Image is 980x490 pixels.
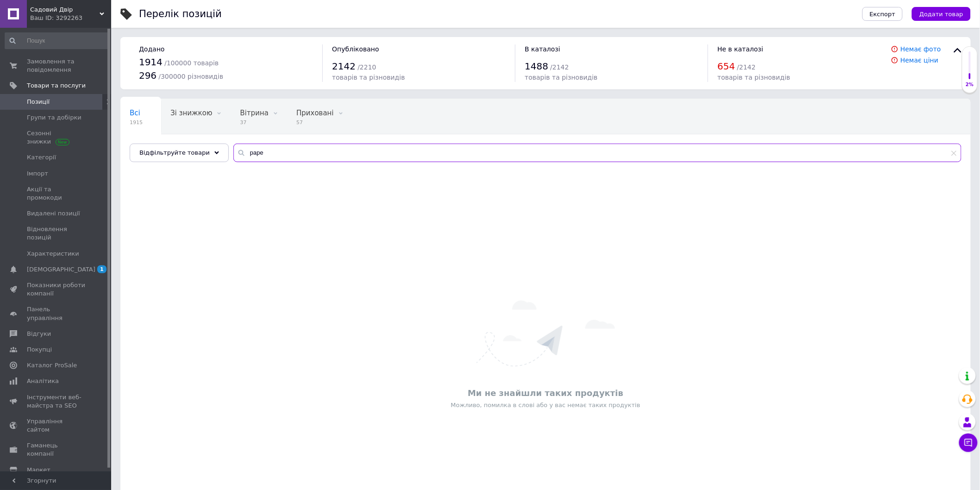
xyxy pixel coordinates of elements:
span: / 2210 [358,63,376,71]
span: 1915 [130,119,143,126]
span: Не в каталозі [717,45,763,53]
span: Позиції [27,98,50,106]
span: Товари та послуги [27,82,86,90]
div: Можливо, помилка в слові або у вас немає таких продуктів [125,401,966,409]
span: Показники роботи компанії [27,281,86,298]
span: Гаманець компанії [27,441,86,458]
span: 296 [139,70,157,81]
div: Ваш ID: 3292263 [30,14,111,22]
input: Пошук [5,32,109,49]
span: 1 [97,265,107,273]
span: / 2142 [550,63,569,71]
span: Замовлення та повідомлення [27,57,86,74]
span: Зі знижкою [170,109,212,117]
span: 37 [240,119,268,126]
span: Покупці [27,346,52,354]
span: Відновлення позицій [27,225,86,242]
span: товарів та різновидів [525,74,597,81]
div: Ми не знайшли таких продуктів [125,387,966,399]
span: Категорії [27,153,56,162]
button: Експорт [862,7,903,21]
span: Відгуки [27,330,51,338]
span: Акції та промокоди [27,185,86,202]
input: Пошук по назві позиції, артикулу і пошуковим запитам [233,144,961,162]
span: Панель управління [27,305,86,322]
span: Відфільтруйте товари [139,149,210,156]
span: Характеристики [27,250,79,258]
span: 1488 [525,61,548,72]
span: Імпорт [27,170,48,178]
span: Маркет [27,466,50,474]
img: Нічого не знайдено [477,301,615,366]
span: / 100000 товарів [164,59,219,67]
span: товарів та різновидів [717,74,790,81]
span: Інструменти веб-майстра та SEO [27,393,86,410]
span: Додано [139,45,164,53]
span: Каталог ProSale [27,361,77,370]
span: Додати товар [919,11,963,18]
span: / 300000 різновидів [158,73,223,80]
span: товарів та різновидів [332,74,405,81]
span: В каталозі [525,45,560,53]
span: Видалені позиції [27,209,80,218]
span: / 2142 [737,63,756,71]
span: Вітрина [240,109,268,117]
span: Приховані [296,109,334,117]
span: Садовий Двір [30,6,100,14]
span: 1914 [139,57,163,68]
span: Експорт [870,11,896,18]
span: 57 [296,119,334,126]
span: Аналітика [27,377,59,385]
span: Управління сайтом [27,417,86,434]
span: 654 [717,61,735,72]
span: Всі [130,109,140,117]
a: Немає ціни [900,57,938,64]
div: 2% [962,82,977,88]
span: Опубліковані [130,144,178,152]
a: Немає фото [900,45,941,53]
span: Опубліковано [332,45,379,53]
span: 2142 [332,61,356,72]
span: [DEMOGRAPHIC_DATA] [27,265,95,274]
span: Групи та добірки [27,113,82,122]
button: Додати товар [912,7,971,21]
span: Сезонні знижки [27,129,86,146]
div: Перелік позицій [139,9,222,19]
button: Чат з покупцем [959,433,978,452]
